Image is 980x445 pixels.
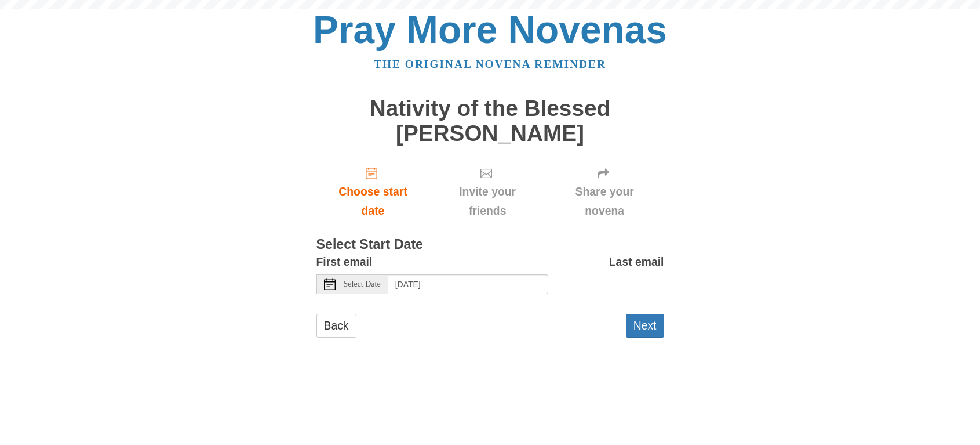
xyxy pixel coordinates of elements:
a: The original novena reminder [374,58,606,70]
span: Choose start date [328,182,418,220]
a: Choose start date [316,157,430,226]
button: Next [626,314,664,338]
label: Last email [609,252,664,272]
a: Back [316,314,356,338]
a: Pray More Novenas [313,8,667,51]
h1: Nativity of the Blessed [PERSON_NAME] [316,96,664,146]
div: Click "Next" to confirm your start date first. [545,157,664,226]
span: Share your novena [557,182,653,220]
span: Invite your friends [441,182,533,220]
label: First email [316,252,373,272]
div: Click "Next" to confirm your start date first. [429,157,545,226]
span: Select Date [344,280,381,288]
h3: Select Start Date [316,237,664,252]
